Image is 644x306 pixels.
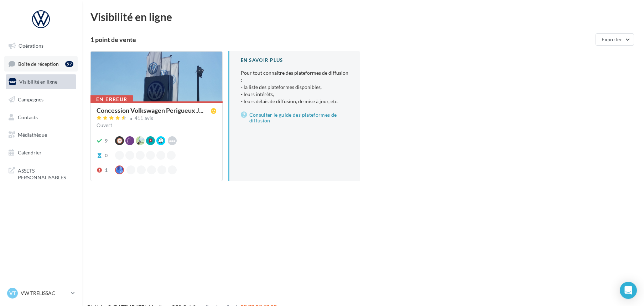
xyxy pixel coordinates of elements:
a: Médiathèque [4,127,78,142]
p: VW TRELISSAC [21,290,68,297]
a: Opérations [4,38,78,53]
span: Campagnes [18,96,43,102]
span: Opérations [19,43,43,49]
div: Visibilité en ligne [90,11,635,22]
a: Consulter le guide des plateformes de diffusion [241,111,349,125]
a: VT VW TRELISSAC [6,286,76,300]
li: - leurs intérêts, [241,91,349,98]
span: ASSETS PERSONNALISABLES [18,166,73,181]
span: Calendrier [18,149,42,155]
div: 411 avis [135,116,154,121]
li: - la liste des plateformes disponibles, [241,84,349,91]
a: 411 avis [97,115,217,123]
div: En erreur [90,95,133,103]
a: Contacts [4,110,78,125]
a: ASSETS PERSONNALISABLES [4,163,78,184]
div: 1 [105,167,108,174]
a: Campagnes [4,92,78,107]
div: 57 [65,61,73,67]
span: Visibilité en ligne [19,79,57,85]
span: VT [9,290,16,297]
span: Ouvert [97,122,112,128]
div: Open Intercom Messenger [620,282,637,299]
div: 0 [105,152,108,159]
div: 9 [105,137,108,144]
span: Contacts [18,114,38,120]
li: - leurs délais de diffusion, de mise à jour, etc. [241,98,349,105]
a: Boîte de réception57 [4,56,78,72]
a: Visibilité en ligne [4,74,78,89]
div: En savoir plus [241,57,349,64]
span: Exporter [602,36,622,42]
p: Pour tout connaître des plateformes de diffusion : [241,69,349,105]
button: Exporter [596,33,634,46]
span: Médiathèque [18,132,47,138]
div: 1 point de vente [90,36,593,43]
span: Boîte de réception [18,60,59,67]
a: Calendrier [4,145,78,160]
span: Concession Volkswagen Perigueux J... [97,107,203,114]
